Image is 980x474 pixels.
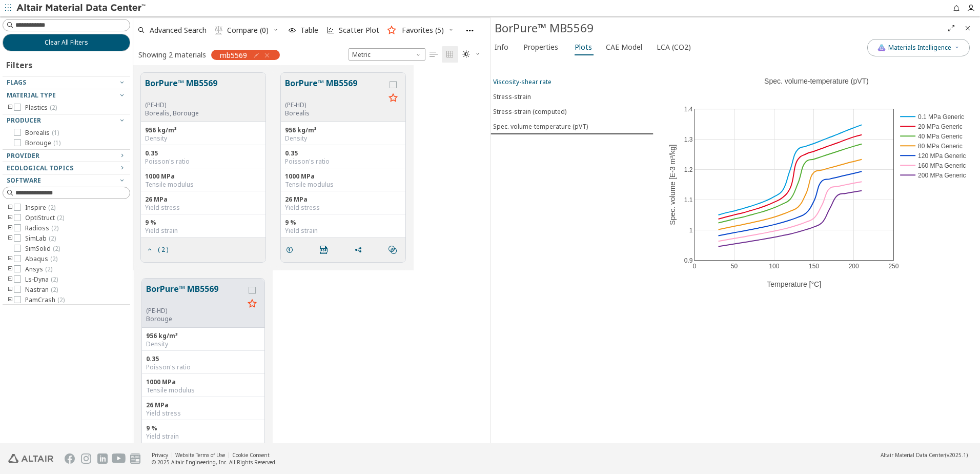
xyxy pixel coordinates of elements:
[7,255,14,263] i: toogle group
[320,246,328,254] i: 
[881,451,968,459] div: (v2025.1)
[7,176,41,185] span: Software
[3,51,37,76] div: Filters
[285,149,401,157] div: 0.35
[959,20,976,36] button: Close
[495,20,943,36] div: BorPure™ MB5569
[215,26,223,34] i: 
[7,224,14,232] i: toogle group
[146,401,260,409] div: 26 MPa
[606,39,642,55] span: CAE Model
[16,3,147,13] img: Altair Material Data Center
[145,181,261,189] div: Tensile modulus
[285,204,401,212] div: Yield stress
[138,50,206,60] div: Showing 2 materials
[244,296,260,312] button: Favorite
[493,92,531,101] div: Stress-strain
[285,172,401,181] div: 1000 MPa
[146,432,260,441] div: Yield strain
[384,240,405,260] button: Similar search
[491,74,654,89] button: Viscosity-shear rate
[491,89,654,104] button: Stress-strain
[146,363,260,371] div: Poisson's ratio
[285,195,401,204] div: 26 MPa
[281,240,302,260] button: Details
[446,50,454,58] i: 
[7,265,14,273] i: toogle group
[430,50,438,58] i: 
[145,195,261,204] div: 26 MPa
[227,27,269,34] span: Compare (0)
[7,104,14,112] i: toogle group
[7,234,14,243] i: toogle group
[146,340,260,348] div: Density
[491,104,654,119] button: Stress-strain (computed)
[491,119,654,134] button: Spec. volume-temperature (pVT)
[51,285,58,294] span: ( 2 )
[50,254,57,263] span: ( 2 )
[145,134,261,143] div: Density
[133,65,490,443] div: grid
[25,204,55,212] span: Inspire
[462,50,471,58] i: 
[7,204,14,212] i: toogle group
[48,203,55,212] span: ( 2 )
[145,219,261,227] div: 9 %
[145,149,261,157] div: 0.35
[45,38,88,47] span: Clear All Filters
[145,77,217,101] button: BorPure™ MB5569
[8,454,53,463] img: Altair Engineering
[7,164,73,172] span: Ecological Topics
[285,219,401,227] div: 9 %
[145,126,261,134] div: 956 kg/m³
[285,134,401,143] div: Density
[495,39,508,55] span: Info
[339,27,379,34] span: Scatter Plot
[52,128,59,137] span: ( 1 )
[7,286,14,294] i: toogle group
[943,20,959,36] button: Full Screen
[7,296,14,304] i: toogle group
[25,214,64,222] span: OptiStruct
[7,91,56,100] span: Material Type
[385,90,401,107] button: Favorite
[315,240,337,260] button: PDF Download
[146,315,244,323] p: Borouge
[53,244,60,253] span: ( 2 )
[25,245,60,253] span: SimSolid
[285,109,385,117] p: Borealis
[45,265,52,273] span: ( 2 )
[25,275,58,284] span: Ls-Dyna
[285,77,385,101] button: BorPure™ MB5569
[285,227,401,235] div: Yield strain
[657,39,691,55] span: LCA (CO2)
[25,104,57,112] span: Plastics
[389,246,397,254] i: 
[493,122,588,131] div: Spec. volume-temperature (pVT)
[3,114,130,127] button: Producer
[285,181,401,189] div: Tensile modulus
[3,174,130,187] button: Software
[285,157,401,166] div: Poisson's ratio
[145,109,217,117] p: Borealis, Borouge
[877,44,886,52] img: AI Copilot
[146,386,260,394] div: Tensile modulus
[145,227,261,235] div: Yield strain
[3,162,130,174] button: Ecological Topics
[25,296,65,304] span: PamCrash
[25,224,58,232] span: Radioss
[49,234,56,243] span: ( 2 )
[57,213,64,222] span: ( 2 )
[146,378,260,386] div: 1000 MPa
[3,150,130,162] button: Provider
[523,39,558,55] span: Properties
[7,151,39,160] span: Provider
[146,409,260,418] div: Yield stress
[57,295,65,304] span: ( 2 )
[175,451,225,459] a: Website Terms of Use
[7,78,26,87] span: Flags
[7,116,41,125] span: Producer
[3,34,130,51] button: Clear All Filters
[300,27,318,34] span: Table
[349,48,425,61] div: Unit System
